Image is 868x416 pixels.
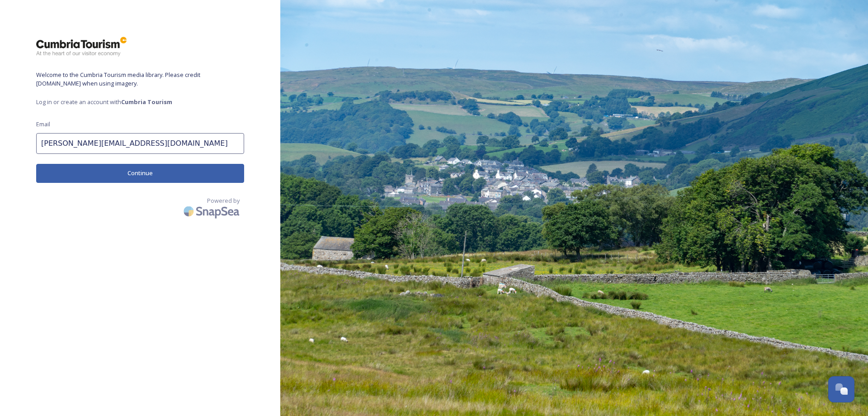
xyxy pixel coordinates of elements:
input: john.doe@snapsea.io [36,133,244,154]
span: Email [36,120,50,129]
img: SnapSea Logo [181,201,244,222]
span: Log in or create an account with [36,98,244,106]
button: Open Chat [828,376,854,402]
span: Welcome to the Cumbria Tourism media library. Please credit [DOMAIN_NAME] when using imagery. [36,71,244,88]
span: Powered by [207,196,240,205]
button: Continue [36,164,244,182]
strong: Cumbria Tourism [121,98,172,106]
img: ct_logo.png [36,36,127,57]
